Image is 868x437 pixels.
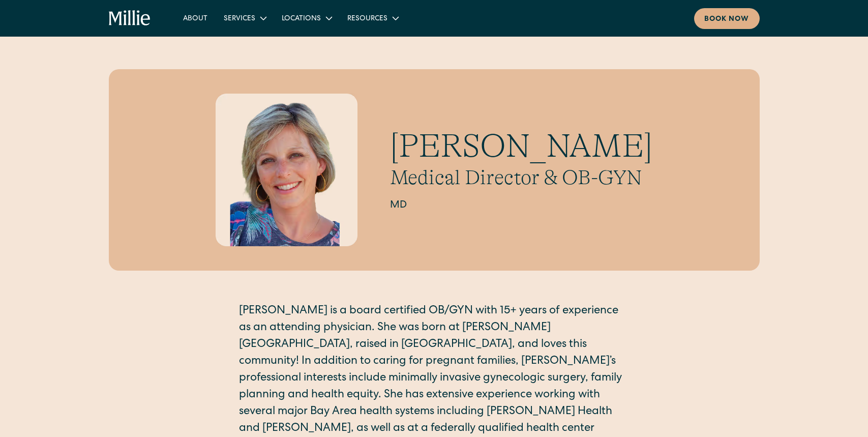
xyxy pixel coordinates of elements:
div: Resources [347,14,387,24]
div: Resources [339,10,406,26]
div: Services [216,10,274,26]
a: Book now [694,8,760,29]
div: Book now [704,14,750,25]
div: Locations [282,14,321,24]
h2: MD [390,198,652,213]
div: Locations [274,10,339,26]
a: home [109,10,151,26]
div: Services [224,14,255,24]
a: About [175,10,216,26]
h1: [PERSON_NAME] [390,127,652,166]
h2: Medical Director & OB-GYN [390,165,652,190]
